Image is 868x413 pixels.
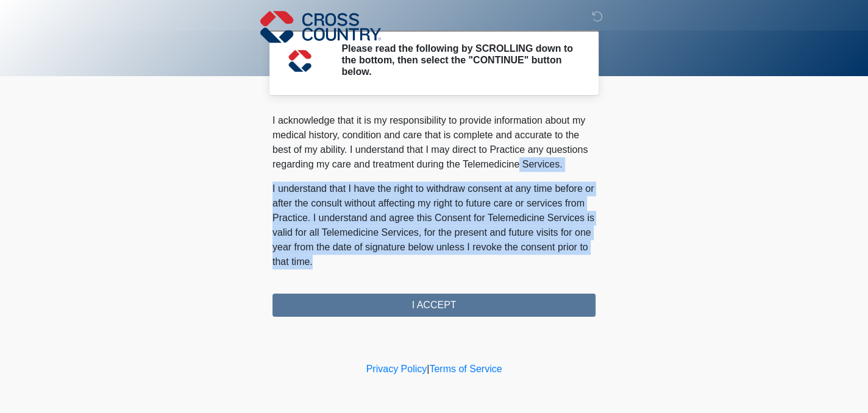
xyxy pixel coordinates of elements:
img: Cross Country Logo [260,9,381,44]
p: I understand that I have the right to withdraw consent at any time before or after the consult wi... [272,182,596,269]
img: Agent Avatar [282,43,318,79]
a: Privacy Policy [366,364,427,374]
a: | [427,364,429,374]
a: Terms of Service [429,364,502,374]
h2: Please read the following by SCROLLING down to the bottom, then select the "CONTINUE" button below. [341,43,577,78]
p: I acknowledge that it is my responsibility to provide information about my medical history, condi... [272,113,596,172]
